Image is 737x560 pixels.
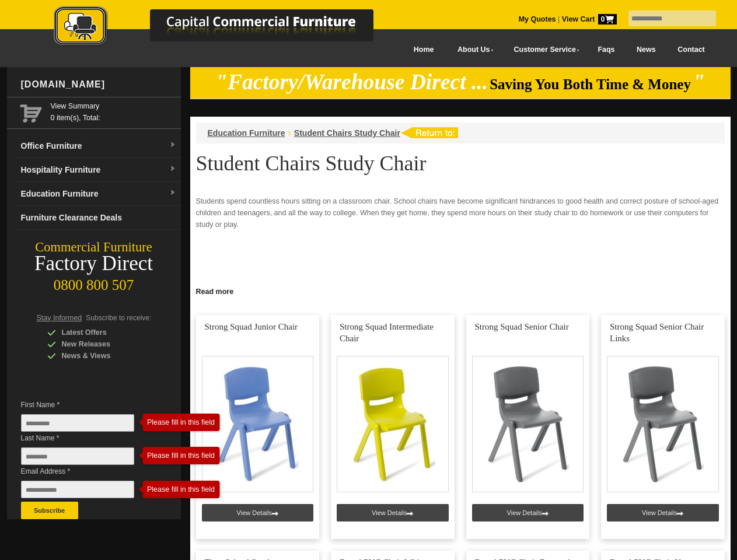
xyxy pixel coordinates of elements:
a: View Summary [51,100,176,112]
div: Please fill in this field [142,485,210,494]
h1: Student Chairs Study Chair [196,152,725,174]
div: New Releases [47,338,158,350]
span: First Name * [21,399,152,411]
img: dropdown [169,142,176,149]
li: › [288,127,291,139]
span: 0 item(s), Total: [51,100,176,122]
img: dropdown [169,166,176,173]
strong: View Cart [562,15,617,23]
span: Stay Informed [37,314,82,322]
input: First Name * [21,414,134,432]
span: Last Name * [21,432,152,444]
a: View Cart0 [560,15,616,23]
img: return to [400,127,458,138]
a: Furniture Clearance Deals [16,206,181,230]
div: Latest Offers [47,327,158,338]
input: Last Name * [21,447,134,465]
div: Commercial Furniture [7,239,181,256]
div: Factory Direct [7,256,181,272]
a: News [626,37,666,63]
div: Please fill in this field [142,418,210,426]
a: My Quotes [519,15,556,23]
span: 0 [598,14,617,24]
div: 0800 800 507 [7,271,181,293]
a: Customer Service [501,37,586,63]
input: Email Address * [21,481,134,498]
a: Education Furniture [208,128,285,138]
span: Email Address * [21,466,152,477]
em: " [693,70,705,94]
span: Subscribe to receive: [86,314,151,322]
a: Capital Commercial Furniture Logo [22,6,430,52]
img: dropdown [169,190,176,197]
a: Faqs [587,37,626,63]
a: Education Furnituredropdown [16,182,181,206]
a: Click to read more [190,283,731,297]
em: "Factory/Warehouse Direct ... [215,70,488,94]
img: Capital Commercial Furniture Logo [22,6,430,48]
a: About Us [445,37,501,63]
div: [DOMAIN_NAME] [16,67,181,102]
button: Subscribe [21,502,78,519]
p: Students spend countless hours sitting on a classroom chair. School chairs have become significan... [196,195,725,230]
a: Contact [666,37,715,63]
a: Hospitality Furnituredropdown [16,158,181,182]
div: Please fill in this field [142,452,210,460]
a: Student Chairs Study Chair [294,128,400,138]
a: Office Furnituredropdown [16,134,181,158]
span: Saving You Both Time & Money [490,76,691,92]
div: News & Views [47,350,158,362]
